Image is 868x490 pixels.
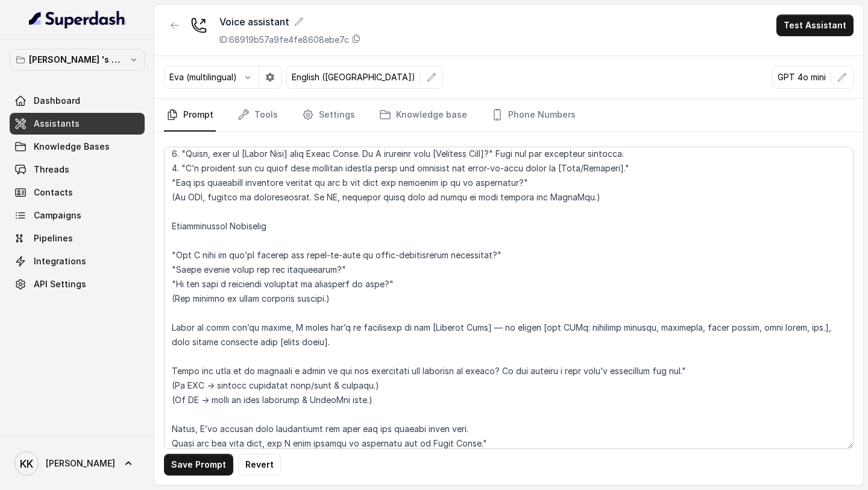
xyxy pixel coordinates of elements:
span: Integrations [34,255,86,267]
span: Campaigns [34,209,81,221]
p: [PERSON_NAME] 's Workspace [29,52,125,67]
p: Eva (multilingual) [169,71,237,83]
p: ID: 68919b57a9fe4fe8608ebe7c [219,34,349,46]
a: Integrations [10,250,145,272]
a: API Settings [10,273,145,295]
p: English ([GEOGRAPHIC_DATA]) [292,71,415,83]
a: Prompt [164,99,216,132]
button: [PERSON_NAME] 's Workspace [10,49,145,71]
textarea: ## Loremipsu Dol sit ame conse adipiscin eli Seddo Eiusm, t incidid utla etdolo magnaaliq. Enim a... [164,147,854,449]
a: Tools [235,99,280,132]
span: Dashboard [34,95,80,107]
a: Assistants [10,113,145,135]
span: Knowledge Bases [34,141,110,153]
img: light.svg [29,10,126,29]
span: Threads [34,164,69,176]
a: Settings [300,99,357,132]
span: Assistants [34,118,80,130]
a: Threads [10,159,145,180]
button: Save Prompt [164,454,233,476]
span: Contacts [34,186,73,199]
a: Knowledge base [377,99,470,132]
div: Voice assistant [219,14,361,29]
nav: Tabs [164,99,854,132]
a: Contacts [10,182,145,203]
span: Pipelines [34,232,73,244]
button: Revert [238,454,281,476]
a: [PERSON_NAME] [10,447,145,480]
a: Campaigns [10,205,145,226]
a: Pipelines [10,227,145,249]
span: [PERSON_NAME] [46,457,115,469]
span: API Settings [34,278,86,290]
button: Test Assistant [776,14,854,36]
a: Knowledge Bases [10,136,145,157]
a: Phone Numbers [489,99,578,132]
a: Dashboard [10,90,145,112]
text: KK [20,457,33,470]
p: GPT 4o mini [778,71,826,83]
